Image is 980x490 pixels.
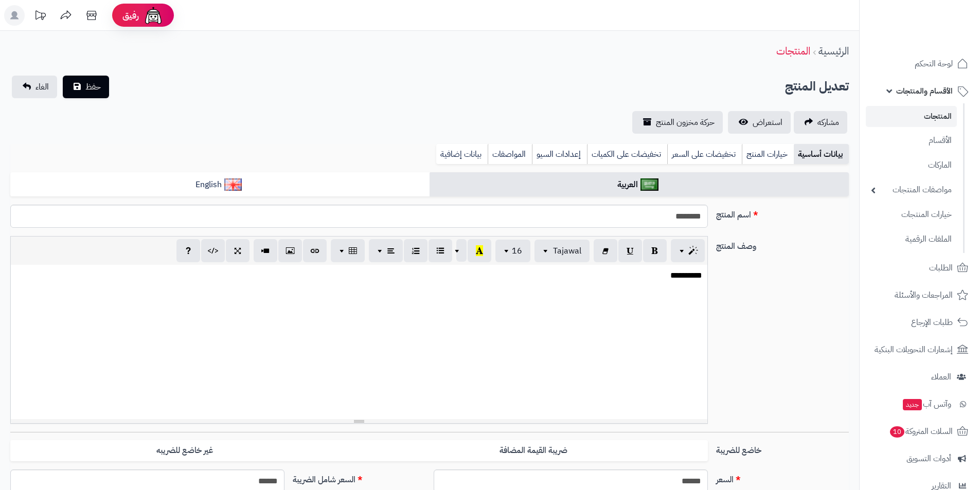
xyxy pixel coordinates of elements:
[910,8,970,29] img: logo-2.png
[903,399,922,410] span: جديد
[63,76,109,98] button: حفظ
[931,370,951,384] span: العملاء
[866,154,957,176] a: الماركات
[753,116,782,129] span: استعراض
[866,179,957,201] a: مواصفات المنتجات
[875,342,953,357] span: إشعارات التحويلات البنكية
[818,43,849,59] a: الرئيسية
[742,144,794,165] a: خيارات المنتج
[532,144,587,165] a: إعدادات السيو
[587,144,667,165] a: تخفيضات على الكميات
[866,106,957,127] a: المنتجات
[866,228,957,250] a: الملفات الرقمية
[553,245,581,257] span: Tajawal
[902,397,951,411] span: وآتس آب
[794,144,849,165] a: بيانات أساسية
[866,419,974,444] a: السلات المتروكة10
[895,288,953,302] span: المراجعات والأسئلة
[10,172,430,197] a: English
[866,337,974,362] a: إشعارات التحويلات البنكية
[896,84,953,98] span: الأقسام والمنتجات
[10,440,359,461] label: غير خاضع للضريبه
[667,144,742,165] a: تخفيضات على السعر
[728,111,791,134] a: استعراض
[143,5,164,26] img: ai-face.png
[817,116,839,129] span: مشاركه
[632,111,723,134] a: حركة مخزون المنتج
[35,81,49,93] span: الغاء
[224,178,242,191] img: English
[866,310,974,335] a: طلبات الإرجاع
[866,51,974,76] a: لوحة التحكم
[640,178,658,191] img: العربية
[866,446,974,471] a: أدوات التسويق
[794,111,847,134] a: مشاركه
[436,144,488,165] a: بيانات إضافية
[906,451,951,466] span: أدوات التسويق
[866,204,957,226] a: خيارات المنتجات
[712,469,853,486] label: السعر
[712,236,853,252] label: وصف المنتج
[776,43,810,59] a: المنتجات
[785,76,849,97] h2: تعديل المنتج
[866,130,957,152] a: الأقسام
[866,256,974,280] a: الطلبات
[656,116,715,129] span: حركة مخزون المنتج
[866,365,974,389] a: العملاء
[12,76,57,98] a: الغاء
[534,240,590,262] button: Tajawal
[911,315,953,330] span: طلبات الإرجاع
[495,240,530,262] button: 16
[27,5,53,28] a: تحديثات المنصة
[289,469,430,486] label: السعر شامل الضريبة
[866,283,974,307] a: المراجعات والأسئلة
[929,261,953,275] span: الطلبات
[915,57,953,71] span: لوحة التحكم
[359,440,708,461] label: ضريبة القيمة المضافة
[430,172,849,197] a: العربية
[488,144,532,165] a: المواصفات
[866,392,974,416] a: وآتس آبجديد
[122,9,139,22] span: رفيق
[889,424,953,439] span: السلات المتروكة
[512,245,522,257] span: 16
[85,81,101,93] span: حفظ
[712,440,853,457] label: خاضع للضريبة
[712,205,853,221] label: اسم المنتج
[890,426,904,438] span: 10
